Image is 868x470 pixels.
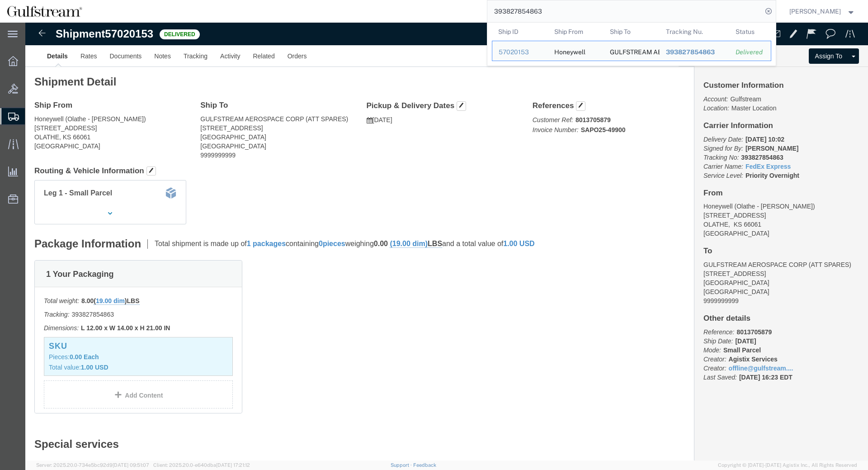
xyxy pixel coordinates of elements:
[391,462,413,468] a: Support
[610,41,653,61] div: GULFSTREAM AEROSPACE CORP
[216,462,250,468] span: [DATE] 17:21:12
[499,47,542,57] div: 57020153
[492,23,548,41] th: Ship ID
[659,23,729,41] th: Tracking Nu.
[665,48,714,56] span: 393827854863
[718,461,857,469] span: Copyright © [DATE]-[DATE] Agistix Inc., All Rights Reserved
[492,23,776,66] table: Search Results
[554,41,585,61] div: Honeywell
[36,462,149,468] span: Server: 2025.20.0-734e5bc92d9
[547,23,604,41] th: Ship From
[153,462,250,468] span: Client: 2025.20.0-e640dba
[487,0,762,22] input: Search for shipment number, reference number
[789,6,856,17] button: [PERSON_NAME]
[604,23,660,41] th: Ship To
[113,462,149,468] span: [DATE] 09:51:07
[413,462,436,468] a: Feedback
[729,23,771,41] th: Status
[789,6,841,16] span: Jene Middleton
[665,47,723,57] div: 393827854863
[25,23,868,461] iframe: FS Legacy Container
[6,5,83,18] img: logo
[736,47,764,57] div: Delivered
